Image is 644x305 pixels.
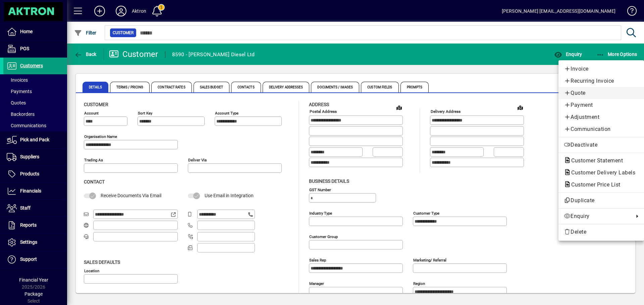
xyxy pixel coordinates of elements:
span: Recurring Invoice [564,77,639,85]
span: Delete [564,228,639,236]
span: Customer Price List [564,181,624,188]
span: Deactivate [564,141,639,149]
span: Customer Delivery Labels [564,169,639,176]
span: Adjustment [564,113,639,121]
button: Deactivate customer [558,139,644,151]
span: Enquiry [564,212,631,220]
span: Quote [564,89,639,97]
span: Payment [564,101,639,109]
span: Duplicate [564,197,639,205]
span: Communication [564,125,639,133]
span: Invoice [564,65,639,73]
span: Customer Statement [564,157,626,164]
